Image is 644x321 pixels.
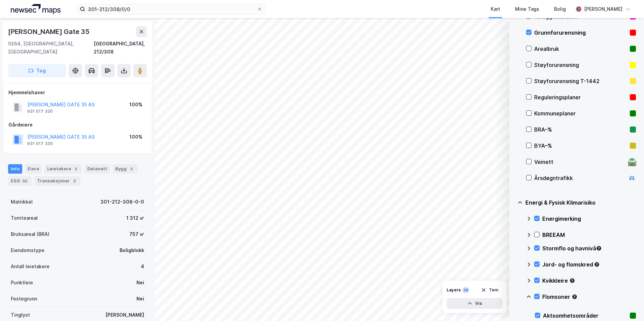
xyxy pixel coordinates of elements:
div: Støyforurensning T-1442 [534,77,627,85]
div: 3 [72,166,79,172]
div: Energi & Fysisk Klimarisiko [525,199,636,207]
div: BYA–% [534,142,627,150]
div: Tomteareal [11,214,38,222]
div: Festegrunn [11,295,37,303]
div: 0264, [GEOGRAPHIC_DATA], [GEOGRAPHIC_DATA] [8,40,94,56]
div: Nei [136,295,144,303]
div: 100% [129,101,142,109]
div: Leietakere [44,164,82,174]
div: Hjemmelshaver [8,88,147,97]
iframe: Chat Widget [610,289,644,321]
div: Tooltip anchor [569,278,575,284]
div: Aktsomhetsområder [543,312,627,320]
div: [PERSON_NAME] Gate 35 [8,26,91,37]
div: Grunnforurensning [534,29,627,37]
div: 931 017 330 [27,141,53,146]
div: Layers [447,287,461,293]
div: 1 312 ㎡ [126,214,144,222]
div: Mine Tags [515,5,539,13]
div: Reguleringsplaner [534,93,627,101]
button: Tag [8,64,66,77]
div: BREEAM [542,231,636,239]
div: Tooltip anchor [572,294,578,300]
div: Årsdøgntrafikk [534,174,625,182]
div: Tinglyst [11,311,30,319]
div: Punktleie [11,279,33,287]
div: Jord- og flomskred [542,260,636,269]
div: [PERSON_NAME] [584,5,622,13]
div: Eiendomstype [11,246,44,254]
div: 301-212-308-0-0 [100,198,144,206]
div: BRA–% [534,126,627,134]
div: Energimerking [542,215,636,223]
div: Matrikkel [11,198,33,206]
div: Datasett [85,164,110,174]
div: 100% [129,133,142,141]
div: Transaksjoner [34,176,80,186]
div: 🛣️ [627,157,637,166]
div: 757 ㎡ [129,230,144,238]
div: Nei [136,279,144,287]
div: Bygg [112,164,137,174]
div: Støyforurensning [534,61,627,69]
button: Tøm [477,285,503,295]
input: Søk på adresse, matrikkel, gårdeiere, leietakere eller personer [85,4,257,14]
div: Tooltip anchor [596,245,602,251]
div: Bolig [554,5,566,13]
div: Kart [491,5,500,13]
div: Gårdeiere [8,121,147,129]
div: 38 [462,287,470,293]
div: Flomsoner [542,293,636,301]
div: 4 [141,262,144,271]
div: Boligblokk [120,246,144,254]
div: ESG [8,176,32,186]
div: Arealbruk [534,45,627,53]
div: Bruksareal (BRA) [11,230,50,238]
div: 3 [71,178,78,184]
div: Kvikkleire [542,277,636,285]
div: Info [8,164,22,174]
div: [PERSON_NAME] [105,311,144,319]
div: Tooltip anchor [594,261,600,267]
div: 65 [21,178,29,184]
img: logo.a4113a55bc3d86da70a041830d287a7e.svg [11,4,61,14]
div: Stormflo og havnivå [542,244,636,252]
div: Eiere [25,164,42,174]
div: [GEOGRAPHIC_DATA], 212/308 [94,40,147,56]
div: Kommuneplaner [534,109,627,117]
div: Veinett [534,158,625,166]
div: 931 017 330 [27,109,53,114]
div: 3 [128,166,135,172]
button: Vis [447,298,503,309]
div: Antall leietakere [11,262,50,271]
